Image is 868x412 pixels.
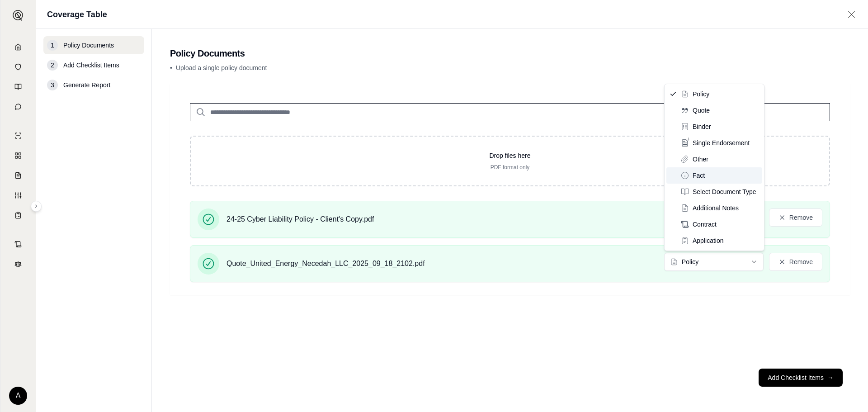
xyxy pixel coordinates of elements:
span: Fact [693,171,705,180]
span: Select Document Type [693,187,756,196]
span: Application [693,236,724,245]
span: Other [693,155,708,164]
span: Single Endorsement [693,138,750,147]
span: Policy [693,90,709,99]
span: Additional Notes [693,204,739,213]
span: Binder [693,122,711,131]
span: Contract [693,220,717,229]
span: Quote [693,106,710,115]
